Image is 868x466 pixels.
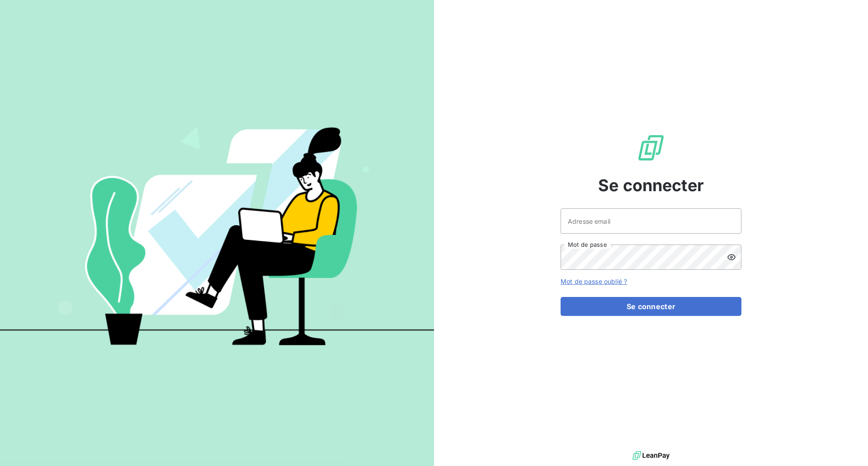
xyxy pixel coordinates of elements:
a: Mot de passe oublié ? [561,278,627,285]
input: placeholder [561,208,741,234]
button: Se connecter [561,297,741,316]
img: logo [632,449,670,462]
img: Logo LeanPay [637,133,665,162]
span: Se connecter [598,173,704,198]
